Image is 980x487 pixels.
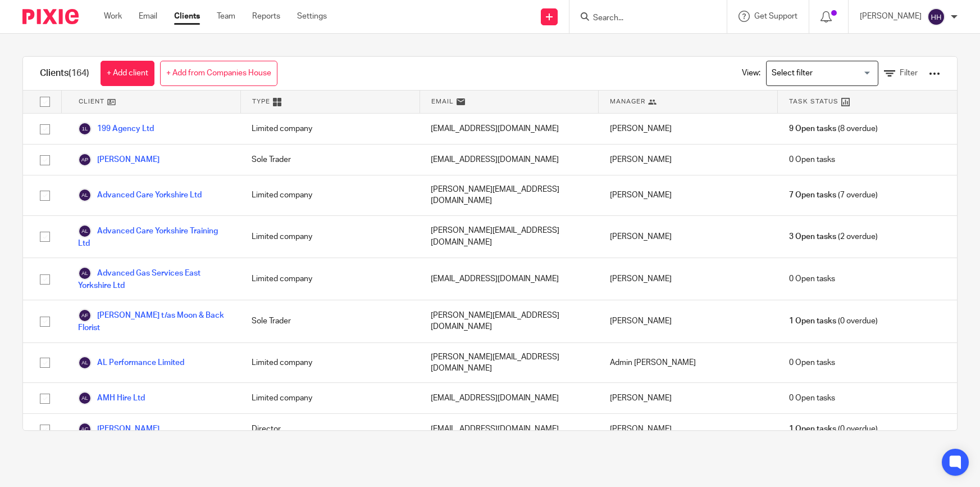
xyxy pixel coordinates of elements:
[160,61,277,86] a: + Add from Companies House
[174,11,200,22] a: Clients
[78,224,229,249] a: Advanced Care Yorkshire Training Ltd
[592,13,693,24] input: Search
[78,122,92,136] img: svg%3E
[789,190,836,201] span: 7 Open tasks
[78,391,145,405] a: AMH Hire Ltd
[78,188,92,202] img: svg%3E
[768,64,872,83] input: Search for option
[599,343,778,383] div: Admin [PERSON_NAME]
[789,357,835,368] span: 0 Open tasks
[599,383,778,413] div: [PERSON_NAME]
[78,153,92,166] img: svg%3E
[78,267,229,291] a: Advanced Gas Services East Yorkshire Ltd
[789,273,835,285] span: 0 Open tasks
[420,216,599,258] div: [PERSON_NAME][EMAIL_ADDRESS][DOMAIN_NAME]
[610,97,645,106] span: Manager
[900,69,918,77] span: Filter
[599,145,778,175] div: [PERSON_NAME]
[420,343,599,383] div: [PERSON_NAME][EMAIL_ADDRESS][DOMAIN_NAME]
[78,224,92,238] img: svg%3E
[927,8,945,26] img: svg%3E
[754,12,797,20] span: Get Support
[252,11,280,22] a: Reports
[78,422,92,436] img: svg%3E
[431,97,454,106] span: Email
[22,9,79,24] img: Pixie
[599,114,778,144] div: [PERSON_NAME]
[78,309,229,333] a: [PERSON_NAME] t/as Moon & Back Florist
[599,300,778,342] div: [PERSON_NAME]
[789,190,878,201] span: (7 overdue)
[104,11,122,22] a: Work
[789,315,878,327] span: (0 overdue)
[78,391,92,405] img: svg%3E
[240,343,420,383] div: Limited company
[240,216,420,258] div: Limited company
[599,414,778,444] div: [PERSON_NAME]
[297,11,327,22] a: Settings
[420,383,599,413] div: [EMAIL_ADDRESS][DOMAIN_NAME]
[240,114,420,144] div: Limited company
[789,231,878,242] span: (2 overdue)
[240,258,420,300] div: Limited company
[78,356,184,369] a: AL Performance Limited
[34,91,56,112] input: Select all
[252,97,270,106] span: Type
[79,97,104,106] span: Client
[789,423,878,435] span: (0 overdue)
[599,258,778,300] div: [PERSON_NAME]
[789,231,836,242] span: 3 Open tasks
[420,145,599,175] div: [EMAIL_ADDRESS][DOMAIN_NAME]
[78,422,159,436] a: [PERSON_NAME]
[78,122,154,136] a: 199 Agency Ltd
[789,315,836,327] span: 1 Open tasks
[78,309,92,322] img: svg%3E
[420,114,599,144] div: [EMAIL_ADDRESS][DOMAIN_NAME]
[139,11,157,22] a: Email
[78,188,202,202] a: Advanced Care Yorkshire Ltd
[789,123,878,134] span: (8 overdue)
[240,414,420,444] div: Director
[420,300,599,342] div: [PERSON_NAME][EMAIL_ADDRESS][DOMAIN_NAME]
[766,61,878,86] div: Search for option
[240,383,420,413] div: Limited company
[420,175,599,215] div: [PERSON_NAME][EMAIL_ADDRESS][DOMAIN_NAME]
[789,123,836,134] span: 9 Open tasks
[78,267,92,280] img: svg%3E
[789,393,835,404] span: 0 Open tasks
[240,175,420,215] div: Limited company
[40,67,89,79] h1: Clients
[240,300,420,342] div: Sole Trader
[789,154,835,165] span: 0 Open tasks
[78,153,159,166] a: [PERSON_NAME]
[725,57,940,90] div: View:
[78,356,92,369] img: svg%3E
[599,175,778,215] div: [PERSON_NAME]
[789,423,836,435] span: 1 Open tasks
[101,61,154,86] a: + Add client
[217,11,235,22] a: Team
[789,97,838,106] span: Task Status
[420,258,599,300] div: [EMAIL_ADDRESS][DOMAIN_NAME]
[240,145,420,175] div: Sole Trader
[599,216,778,258] div: [PERSON_NAME]
[420,414,599,444] div: [EMAIL_ADDRESS][DOMAIN_NAME]
[860,11,922,22] p: [PERSON_NAME]
[69,69,89,78] span: (164)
